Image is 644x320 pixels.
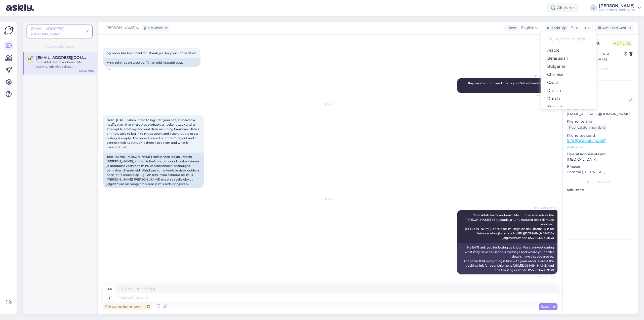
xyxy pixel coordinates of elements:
a: [URL][DOMAIN_NAME] [567,138,606,143]
a: Chinese [541,70,596,79]
span: My order has been paid for. Thank you for your cooperation. [107,51,197,55]
div: Aktiivne [547,3,578,12]
p: Chrome [TECHNICAL_ID] [567,169,634,175]
span: Hello, [DATE] when I tried to log in to your site, I received a notification that there was proba... [107,118,200,149]
span: [PERSON_NAME] [534,74,556,78]
p: [EMAIL_ADDRESS][DOMAIN_NAME] [567,112,634,117]
p: Kliendi tag'id [567,74,634,79]
span: [PERSON_NAME] [534,206,556,210]
div: [DATE] 9:06 [79,69,94,73]
span: Otsingu tulemused [45,44,74,49]
div: Arhiveeri vestlus [595,25,633,31]
div: Privaatne kommentaar [103,303,152,310]
img: Askly Logo [4,26,14,35]
span: m [28,57,31,61]
a: Danish [541,87,596,95]
div: et [108,293,112,302]
input: Lisa nimi [567,97,628,103]
span: Nähtud ✓ 9:06 [537,275,556,278]
div: Tere, kui ma [PERSON_NAME] saidile sisse logida üritasin, [PERSON_NAME], et tõenäoliselt on toimu... [103,153,204,188]
p: Operatsioonisüsteem [567,152,634,157]
p: Brauser [567,164,634,169]
div: Klient [504,25,517,31]
span: Tere! Aitäh teada andmast. Me uurime, mis võis sellise [PERSON_NAME] põhjustada ja kuhu kadusid t... [464,213,555,240]
span: Online [612,41,632,46]
a: English [541,103,596,111]
span: English [521,25,534,31]
div: Minu tellimus on tasutud. Tänan teid koostöö eest. [103,58,200,67]
div: [DATE] [103,102,557,106]
a: Arabic [541,46,596,54]
a: Belarusian [541,54,596,62]
span: Payment is confirmed, thank you! We will send the order asap. [468,81,555,90]
div: MA Fashion Holding OÜ [599,8,635,12]
div: Kliendi info [567,66,634,71]
a: Czech [541,79,596,87]
div: Küsi telefoninumbrit [567,124,607,131]
div: [DATE] [103,197,557,201]
input: Lisa tag [567,80,634,88]
a: [URL][DOMAIN_NAME] [516,231,551,235]
p: Vaata edasi ... [567,145,634,150]
span: [EMAIL_ADDRESS][DOMAIN_NAME] [31,26,64,36]
p: [MEDICAL_DATA] [567,157,634,162]
div: Klienditugi [545,25,566,31]
input: Kirjuta, millist tag'i otsid [545,35,592,43]
a: Bulgarian [541,62,596,70]
a: Dutch [541,95,596,103]
span: Estonian [571,25,586,31]
span: 13:28 [105,67,124,71]
span: 12:09 [105,189,124,192]
div: Hello! Thank you for letting us know. We are investigating what may have caused this message and ... [457,243,557,274]
div: [PERSON_NAME] [567,180,634,184]
a: [PERSON_NAME]MA Fashion Holding OÜ [599,4,641,12]
div: [PERSON_NAME] [599,4,635,8]
a: [URL][DOMAIN_NAME] [513,264,548,267]
span: [PERSON_NAME] [105,25,135,31]
span: Saada [541,304,555,309]
div: juhib vestlust [142,25,168,31]
div: en [108,285,112,293]
div: Tere! Aitäh teada andmast. Me uurime, mis võis sellise [PERSON_NAME] põhjustada ja kuhu kadusid t... [36,60,94,69]
p: Kliendi email [567,106,634,112]
p: Kliendi nimi [567,90,634,95]
span: Nähtud ✓ 13:30 [536,93,556,97]
p: Kliendi telefon [567,119,634,124]
p: Märkmed [567,187,634,193]
span: mims_sarandalieva@abv.bg [36,55,89,60]
p: Klienditeekond [567,133,634,138]
div: J [590,4,597,11]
